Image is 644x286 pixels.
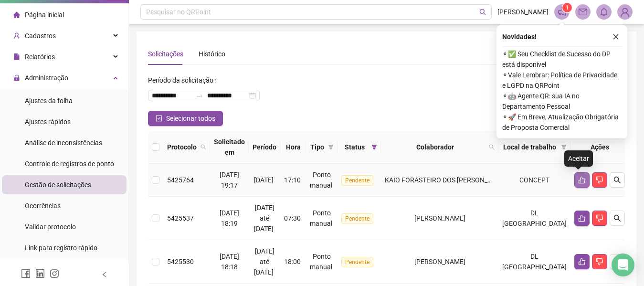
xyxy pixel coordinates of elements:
[254,204,274,233] span: [DATE] até [DATE]
[596,214,603,222] span: dislike
[564,150,593,167] div: Aceitar
[502,32,537,42] span: Novidades !
[559,140,569,154] span: filter
[310,142,324,152] span: Tipo
[13,11,20,18] span: home
[199,140,208,154] span: search
[328,144,334,150] span: filter
[25,118,71,126] span: Ajustes rápidos
[220,253,239,271] span: [DATE] 18:18
[385,142,485,152] span: Colaborador
[574,142,625,152] div: Ações
[596,258,603,265] span: dislike
[341,142,368,152] span: Status
[385,176,508,184] span: KAIO FORASTEIRO DOS [PERSON_NAME]
[220,209,239,227] span: [DATE] 18:19
[326,140,336,154] span: filter
[502,91,622,112] span: ⚬ 🤖 Agente QR: sua IA no Departamento Pessoal
[502,49,622,70] span: ⚬ ✅ Seu Checklist de Sucesso do DP está disponível
[497,7,549,17] span: [PERSON_NAME]
[489,144,495,150] span: search
[156,115,162,122] span: check-square
[13,53,20,60] span: file
[479,9,486,16] span: search
[502,112,622,133] span: ⚬ 🚀 Em Breve, Atualização Obrigatória de Proposta Comercial
[596,176,603,184] span: dislike
[578,176,586,184] span: like
[284,176,301,184] span: 17:10
[35,269,45,278] span: linkedin
[414,258,465,265] span: [PERSON_NAME]
[25,223,76,231] span: Validar protocolo
[196,92,203,99] span: swap-right
[25,53,55,61] span: Relatórios
[613,214,621,222] span: search
[25,11,64,19] span: Página inicial
[341,175,373,186] span: Pendente
[310,253,332,271] span: Ponto manual
[21,269,31,278] span: facebook
[167,258,194,265] span: 5425530
[148,111,223,126] button: Selecionar todos
[612,33,619,40] span: close
[25,160,114,168] span: Controle de registros de ponto
[498,197,570,240] td: DL [GEOGRAPHIC_DATA]
[254,247,274,276] span: [DATE] até [DATE]
[498,164,570,197] td: CONCEPT
[578,258,586,265] span: like
[280,131,306,164] th: Hora
[310,209,332,227] span: Ponto manual
[579,8,587,16] span: mail
[370,140,379,154] span: filter
[487,140,496,154] span: search
[25,202,61,210] span: Ocorrências
[310,171,332,189] span: Ponto manual
[284,258,301,265] span: 18:00
[561,144,567,150] span: filter
[414,214,465,222] span: [PERSON_NAME]
[618,5,632,19] img: 85830
[25,97,73,105] span: Ajustes da folha
[148,49,183,59] div: Solicitações
[498,240,570,284] td: DL [GEOGRAPHIC_DATA]
[371,144,377,150] span: filter
[612,254,634,276] div: Open Intercom Messenger
[101,271,108,278] span: left
[249,131,280,164] th: Período
[25,181,91,189] span: Gestão de solicitações
[167,214,194,222] span: 5425537
[566,4,569,11] span: 1
[578,214,586,222] span: like
[341,213,373,224] span: Pendente
[284,214,301,222] span: 07:30
[502,142,557,152] span: Local de trabalho
[613,176,621,184] span: search
[50,269,59,278] span: instagram
[167,176,194,184] span: 5425764
[25,32,56,40] span: Cadastros
[201,144,206,150] span: search
[600,8,608,16] span: bell
[25,244,97,252] span: Link para registro rápido
[254,176,274,184] span: [DATE]
[502,70,622,91] span: ⚬ Vale Lembrar: Política de Privacidade e LGPD na QRPoint
[25,139,102,147] span: Análise de inconsistências
[25,74,68,82] span: Administração
[166,113,215,124] span: Selecionar todos
[167,142,197,152] span: Protocolo
[196,92,203,99] span: to
[13,74,20,81] span: lock
[562,3,572,12] sup: 1
[13,32,20,39] span: user-add
[341,257,373,267] span: Pendente
[558,8,566,16] span: notification
[199,49,225,59] div: Histórico
[148,73,220,88] label: Período da solicitação
[220,171,239,189] span: [DATE] 19:17
[210,131,249,164] th: Solicitado em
